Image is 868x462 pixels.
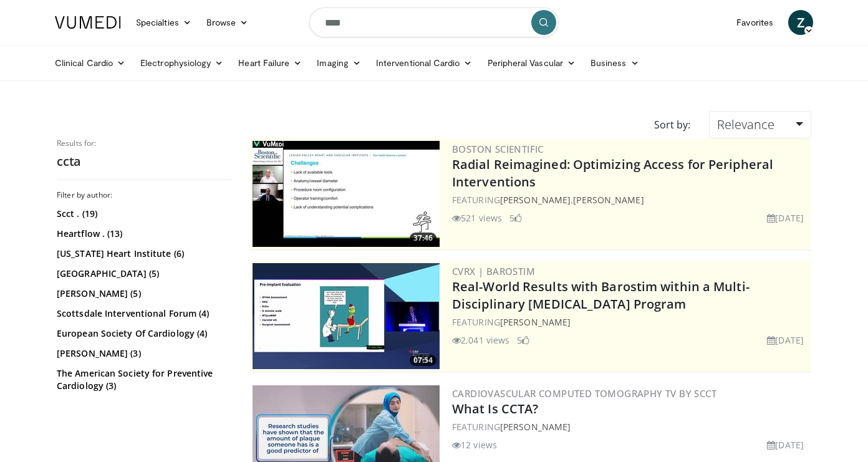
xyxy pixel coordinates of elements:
[231,51,309,75] a: Heart Failure
[57,190,231,200] h3: Filter by author:
[583,51,647,75] a: Business
[717,116,774,133] span: Relevance
[500,421,571,433] a: [PERSON_NAME]
[133,51,231,75] a: Electrophysiology
[253,263,440,369] img: d6bcd5d9-0712-4576-a4e4-b34173a4dc7b.300x170_q85_crop-smart_upscale.jpg
[645,111,700,138] div: Sort by:
[452,438,497,451] li: 12 views
[47,51,133,75] a: Clinical Cardio
[57,267,228,280] a: [GEOGRAPHIC_DATA] (5)
[452,156,773,190] a: Radial Reimagined: Optimizing Access for Peripheral Interventions
[573,194,644,206] a: [PERSON_NAME]
[253,141,440,247] img: c038ed19-16d5-403f-b698-1d621e3d3fd1.300x170_q85_crop-smart_upscale.jpg
[55,16,121,29] img: VuMedi Logo
[517,334,529,347] li: 5
[509,211,522,224] li: 5
[369,51,480,75] a: Interventional Cardio
[767,438,804,451] li: [DATE]
[57,287,228,300] a: [PERSON_NAME] (5)
[57,307,228,320] a: Scottsdale Interventional Forum (4)
[767,211,804,224] li: [DATE]
[410,355,436,366] span: 07:54
[500,316,571,328] a: [PERSON_NAME]
[309,51,369,75] a: Imaging
[452,265,535,277] a: CVRx | Barostim
[57,228,228,240] a: Heartflow . (13)
[57,208,228,220] a: Scct . (19)
[253,141,440,247] a: 37:46
[452,143,544,155] a: Boston Scientific
[452,334,509,347] li: 2,041 views
[452,400,538,417] a: What Is CCTA?
[128,10,199,35] a: Specialties
[57,367,228,392] a: The American Society for Preventive Cardiology (3)
[57,248,228,260] a: [US_STATE] Heart Institute (6)
[57,153,231,170] h2: ccta
[452,420,809,433] div: FEATURING
[57,347,228,360] a: [PERSON_NAME] (3)
[452,387,716,400] a: Cardiovascular Computed Tomography TV by SCCT
[500,194,571,206] a: [PERSON_NAME]
[767,334,804,347] li: [DATE]
[199,10,256,35] a: Browse
[253,263,440,369] a: 07:54
[480,51,583,75] a: Peripheral Vascular
[410,233,436,244] span: 37:46
[57,327,228,340] a: European Society Of Cardiology (4)
[309,7,559,37] input: Search topics, interventions
[452,211,502,224] li: 521 views
[452,278,750,312] a: Real-World Results with Barostim within a Multi-Disciplinary [MEDICAL_DATA] Program
[729,10,781,35] a: Favorites
[452,193,809,206] div: FEATURING ,
[452,315,809,329] div: FEATURING
[709,111,811,138] a: Relevance
[788,10,813,35] a: Z
[57,138,231,148] p: Results for:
